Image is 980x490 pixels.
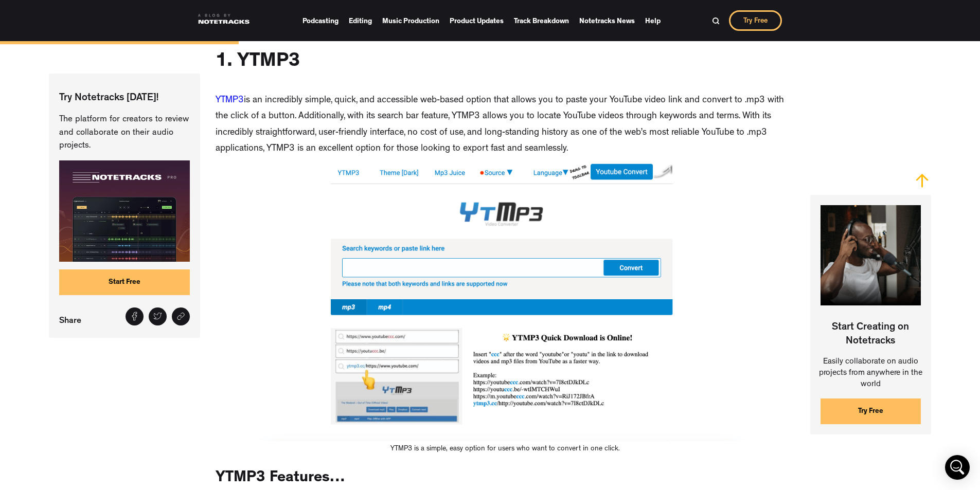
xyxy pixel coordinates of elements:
p: Easily collaborate on audio projects from anywhere in the world [810,356,931,390]
figcaption: YTMP3 is a simple, easy option for users who want to convert in one click. [216,444,795,454]
h2: 1. YTMP3 [216,50,300,75]
a: Podcasting [302,13,338,28]
a: Product Updates [450,13,504,28]
a: Help [645,13,661,28]
p: Try Notetracks [DATE]! [59,92,189,105]
img: Share link icon [176,312,185,321]
a: Tweet [149,307,167,325]
a: Share on Facebook [126,307,144,325]
a: Editing [349,13,372,28]
p: is an incredibly simple, quick, and accessible web-based option that allows you to paste your You... [216,93,795,158]
a: Music Production [382,13,439,28]
a: Try Free [729,10,782,31]
div: Open Intercom Messenger [945,455,970,480]
a: Track Breakdown [514,13,569,28]
a: Start Free [59,269,189,295]
a: YTMP3 [216,96,244,105]
p: Start Creating on Notetracks [810,313,931,348]
a: Notetracks News [579,13,635,28]
p: The platform for creators to review and collaborate on their audio projects. [59,113,189,153]
h3: YTMP3 Features… [216,469,345,489]
img: Search Bar [712,17,720,25]
a: Try Free [821,398,921,424]
p: Share [59,313,86,328]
